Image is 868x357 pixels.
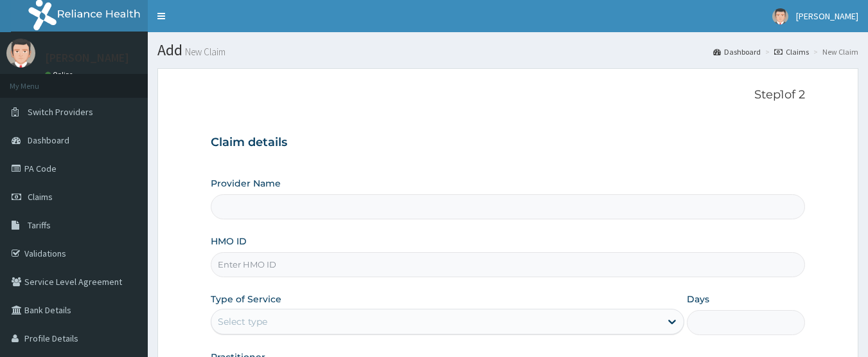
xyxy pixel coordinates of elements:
[211,88,806,102] p: Step 1 of 2
[211,177,281,190] label: Provider Name
[774,46,809,57] a: Claims
[218,315,267,328] div: Select type
[28,219,51,231] span: Tariffs
[45,52,129,64] p: [PERSON_NAME]
[687,293,709,306] label: Days
[211,235,247,248] label: HMO ID
[772,8,788,24] img: User Image
[211,252,806,277] input: Enter HMO ID
[182,47,226,57] small: New Claim
[211,293,281,306] label: Type of Service
[211,136,806,150] h3: Claim details
[45,70,76,79] a: Online
[157,42,858,59] h1: Add
[28,191,53,203] span: Claims
[6,39,35,68] img: User Image
[713,46,761,57] a: Dashboard
[810,46,858,57] li: New Claim
[28,106,93,118] span: Switch Providers
[796,10,858,22] span: [PERSON_NAME]
[28,134,69,146] span: Dashboard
